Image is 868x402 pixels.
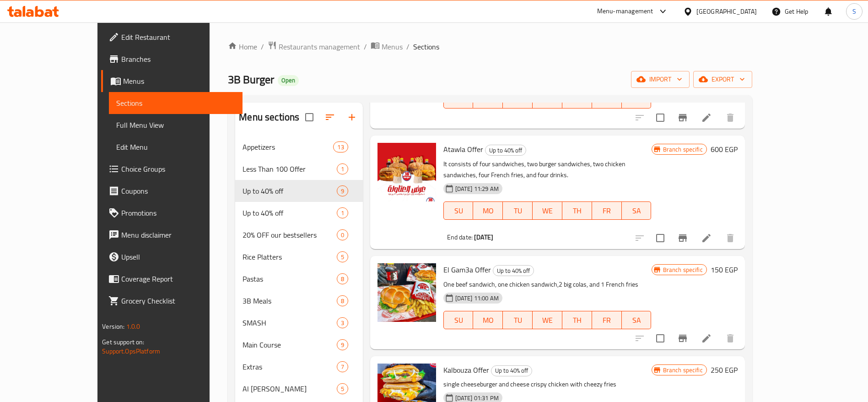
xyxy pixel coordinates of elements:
span: Sort sections [319,106,341,128]
span: SA [625,314,648,327]
span: 8 [337,275,348,283]
span: 20% OFF our bestsellers [243,229,336,240]
button: SA [622,311,652,329]
div: Rice Platters5 [235,246,362,268]
a: Sections [109,92,243,114]
h2: Menu sections [239,110,299,124]
span: 7 [337,363,348,371]
span: 1.0.0 [126,321,140,332]
span: Main Course [243,339,336,350]
span: Coupons [121,185,235,196]
span: MO [477,314,499,327]
span: 13 [334,143,347,152]
span: Edit Restaurant [121,32,235,43]
span: 8 [337,297,348,305]
button: FR [592,311,622,329]
span: MO [477,204,499,217]
span: [DATE] 11:29 AM [452,185,502,193]
a: Grocery Checklist [101,290,243,312]
div: 20% OFF our bestsellers0 [235,224,362,246]
span: 3 [337,319,348,327]
span: MO [477,93,499,106]
span: Edit Menu [116,141,235,152]
div: items [337,185,348,196]
li: / [261,41,264,52]
div: Al [PERSON_NAME]5 [235,378,362,400]
a: Edit menu item [701,112,712,123]
span: Choice Groups [121,163,235,174]
span: Full Menu View [116,120,235,130]
a: Upsell [101,246,243,268]
span: El Gam3a Offer [443,263,491,277]
div: items [337,295,348,306]
span: WE [536,93,559,106]
div: Up to 40% off [491,365,532,376]
span: SU [447,204,470,217]
p: One beef sandwich, one chicken sandwich,2 big colas, and 1 French fries [443,279,652,290]
div: Less Than 100 Offer1 [235,158,362,180]
button: delete [719,227,741,249]
div: items [337,339,348,350]
span: Extras [243,361,336,372]
button: delete [719,107,741,129]
a: Coverage Report [101,268,243,290]
span: WE [536,204,559,217]
span: TU [507,93,529,106]
span: FR [596,314,618,327]
span: Pastas [243,273,336,284]
a: Branches [101,48,243,70]
div: SMASH3 [235,312,362,334]
button: Branch-specific-item [672,107,694,129]
span: 1 [337,165,348,174]
a: Menus [371,41,403,53]
span: 5 [337,385,348,393]
span: Select to update [651,329,670,348]
span: Version: [102,321,124,332]
button: WE [533,311,562,329]
a: Promotions [101,202,243,224]
span: Grocery Checklist [121,295,235,306]
p: It consists of four sandwiches, two burger sandwiches, two chicken sandwiches, four French fries,... [443,158,652,181]
button: TH [562,201,592,220]
span: Select all sections [300,108,319,127]
div: items [337,207,348,218]
h6: 250 EGP [711,364,738,376]
div: items [337,317,348,328]
button: TU [503,311,533,329]
button: TH [562,311,592,329]
span: FR [596,93,618,106]
div: Up to 40% off [493,265,534,276]
span: Up to 40% off [493,266,534,276]
button: delete [719,327,741,349]
button: import [631,71,690,88]
span: TU [507,204,529,217]
div: Up to 40% off [243,185,336,196]
img: Atawla Offer [377,143,436,201]
span: TH [566,204,588,217]
span: S [852,6,856,16]
span: Branch specific [659,366,706,375]
span: Less Than 100 Offer [243,163,336,174]
a: Home [228,41,257,52]
h6: 600 EGP [711,143,738,156]
div: items [337,163,348,174]
span: Kalbouza Offer [443,363,489,377]
div: Up to 40% off9 [235,180,362,202]
span: 3B Burger [228,69,274,90]
span: 3B Meals [243,295,336,306]
span: Coverage Report [121,273,235,284]
button: MO [473,311,503,329]
span: Sections [413,41,439,52]
span: Open [278,76,299,84]
li: / [406,41,410,52]
button: SU [443,311,474,329]
div: Rice Platters [243,251,336,262]
span: SMASH [243,317,336,328]
span: SA [625,204,648,217]
button: FR [592,201,622,220]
